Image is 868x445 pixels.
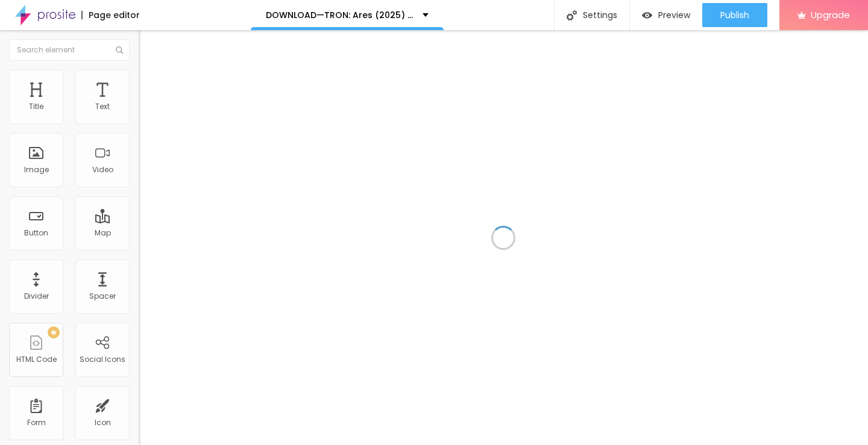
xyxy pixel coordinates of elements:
div: Spacer [89,292,116,300]
button: Preview [630,3,702,27]
img: Icone [116,46,123,54]
div: HTML Code [16,355,57,364]
div: Title [29,102,43,111]
div: Divider [24,292,49,300]
img: Icone [567,10,577,20]
p: DOWNLOAD—TRON: Ares (2025) .FullMovie. Free Bolly4u Full4K HINDI Vegamovies [266,11,414,19]
div: Page editor [81,11,140,19]
input: Search element [9,39,130,61]
span: Publish [720,10,749,20]
div: Video [92,166,113,174]
button: Publish [702,3,767,27]
div: Text [95,102,110,111]
div: Social Icons [80,355,125,364]
div: Button [24,229,48,237]
span: Preview [658,10,690,20]
div: Form [27,419,46,427]
img: view-1.svg [642,10,652,20]
span: Upgrade [811,10,850,20]
div: Map [95,229,111,237]
div: Icon [95,419,111,427]
div: Image [24,166,49,174]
